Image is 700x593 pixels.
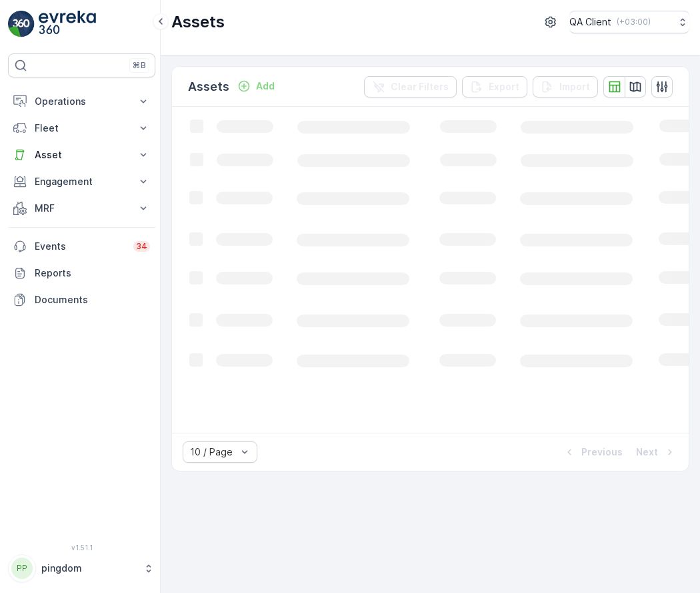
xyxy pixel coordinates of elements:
p: MRF [35,202,129,215]
button: Add [232,78,280,94]
p: 34 [136,241,147,252]
p: Next [636,445,658,459]
button: Next [635,444,678,460]
button: Fleet [8,115,155,142]
div: PP [11,558,33,579]
button: Export [462,76,527,97]
p: Add [256,79,275,93]
p: Export [489,80,519,93]
a: Documents [8,286,155,313]
p: Assets [188,77,229,96]
p: Clear Filters [391,80,449,93]
p: Fleet [35,122,129,135]
p: Reports [35,266,150,280]
p: Assets [171,11,225,33]
button: MRF [8,195,155,222]
img: logo [8,11,35,37]
button: Asset [8,142,155,168]
p: Documents [35,293,150,307]
button: QA Client(+03:00) [569,11,689,33]
p: QA Client [569,15,611,29]
a: Reports [8,260,155,286]
button: Previous [561,444,624,460]
p: pingdom [41,562,137,575]
p: Events [35,240,125,253]
p: ⌘B [133,60,146,71]
p: Import [559,80,590,93]
button: Engagement [8,168,155,195]
p: Asset [35,148,129,162]
button: Operations [8,88,155,115]
button: Import [533,76,598,97]
button: PPpingdom [8,554,155,582]
button: Clear Filters [364,76,457,97]
span: v 1.51.1 [8,544,155,552]
p: Engagement [35,175,129,188]
a: Events34 [8,233,155,260]
p: Previous [581,445,623,459]
img: logo_light-DOdMpM7g.png [39,11,96,37]
p: ( +03:00 ) [617,17,651,27]
p: Operations [35,95,129,108]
